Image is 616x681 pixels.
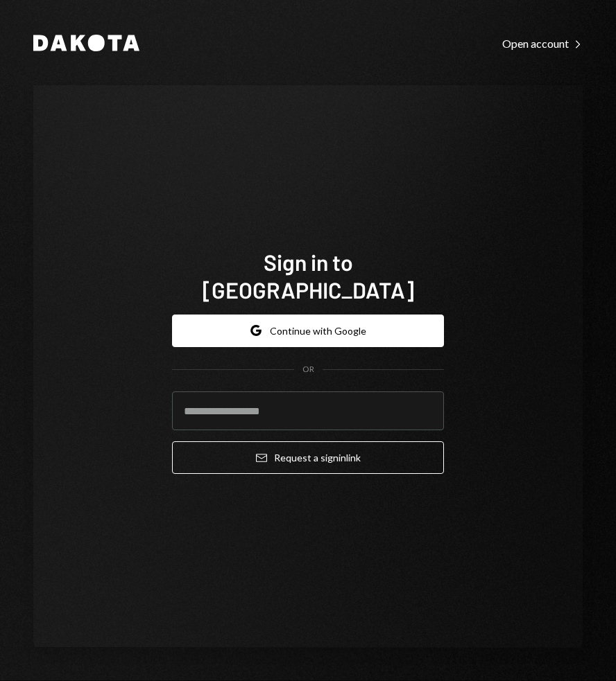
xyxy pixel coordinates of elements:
[302,364,314,375] div: OR
[502,37,583,51] div: Open account
[172,441,444,474] button: Request a signinlink
[502,35,583,51] a: Open account
[172,248,444,303] h1: Sign in to [GEOGRAPHIC_DATA]
[172,315,444,347] button: Continue with Google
